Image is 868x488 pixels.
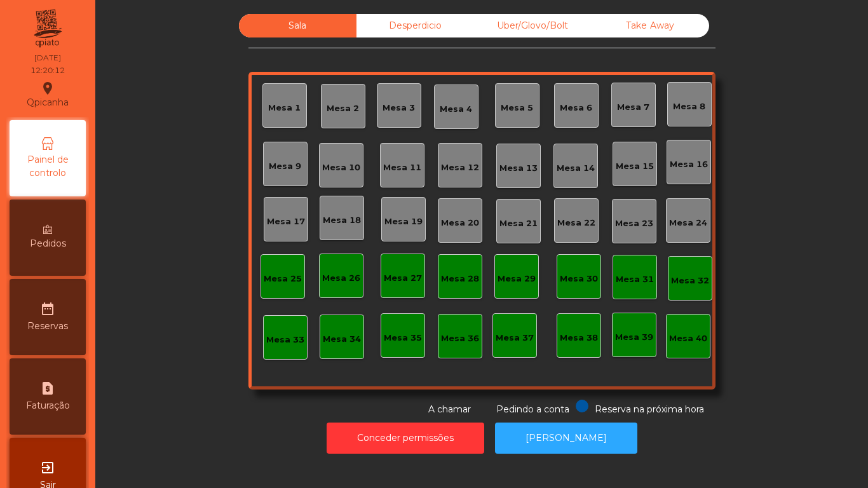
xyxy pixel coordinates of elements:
div: Mesa 7 [617,101,649,114]
div: Mesa 20 [441,217,479,229]
div: Mesa 19 [384,215,423,228]
div: Mesa 17 [267,215,305,228]
button: Conceder permissões [327,423,484,454]
div: Mesa 36 [441,332,479,345]
div: Mesa 32 [671,274,709,287]
div: Mesa 27 [384,272,422,285]
div: Mesa 39 [615,331,653,344]
div: Mesa 12 [441,161,479,174]
span: Reserva na próxima hora [595,403,704,415]
button: [PERSON_NAME] [495,423,637,454]
div: Mesa 21 [499,217,538,230]
div: Desperdicio [356,14,474,37]
div: Mesa 38 [560,332,598,344]
div: Mesa 29 [498,273,536,285]
span: Reservas [27,320,68,333]
i: request_page [40,381,55,396]
div: Mesa 22 [557,217,595,229]
div: Mesa 1 [268,102,301,114]
div: Sala [239,14,356,37]
div: Mesa 31 [616,273,654,286]
div: Mesa 9 [269,160,301,173]
i: location_on [40,81,55,96]
div: Mesa 14 [557,162,595,175]
div: Mesa 30 [560,273,598,285]
div: Mesa 26 [322,272,360,285]
div: Mesa 15 [616,160,654,173]
div: 12:20:12 [31,65,65,76]
div: Mesa 40 [669,332,707,345]
div: Mesa 16 [670,158,708,171]
div: Mesa 24 [669,217,707,229]
div: Mesa 13 [499,162,538,175]
i: exit_to_app [40,460,55,475]
div: [DATE] [34,52,61,64]
div: Mesa 28 [441,273,479,285]
img: qpiato [32,6,63,51]
div: Take Away [592,14,709,37]
div: Mesa 4 [440,103,472,116]
div: Mesa 6 [560,102,592,114]
div: Mesa 2 [327,102,359,115]
span: A chamar [428,403,471,415]
div: Qpicanha [27,79,69,111]
div: Mesa 33 [266,334,304,346]
div: Mesa 25 [264,273,302,285]
div: Mesa 10 [322,161,360,174]
div: Mesa 5 [501,102,533,114]
div: Mesa 35 [384,332,422,344]
span: Faturação [26,399,70,412]
div: Mesa 18 [323,214,361,227]
div: Mesa 37 [496,332,534,344]
span: Painel de controlo [13,153,83,180]
div: Mesa 8 [673,100,705,113]
div: Uber/Glovo/Bolt [474,14,592,37]
div: Mesa 11 [383,161,421,174]
i: date_range [40,301,55,316]
div: Mesa 23 [615,217,653,230]
span: Pedidos [30,237,66,250]
span: Pedindo a conta [496,403,569,415]
div: Mesa 34 [323,333,361,346]
div: Mesa 3 [383,102,415,114]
